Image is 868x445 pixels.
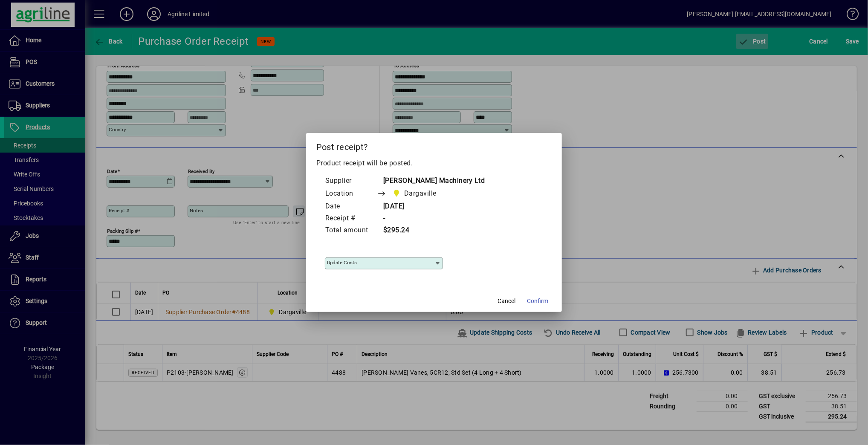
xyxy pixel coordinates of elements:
td: Receipt # [325,213,377,225]
td: - [377,213,485,225]
button: Cancel [493,293,520,309]
span: Confirm [527,297,548,306]
mat-label: Update costs [327,260,357,266]
span: Cancel [498,297,515,306]
td: Date [325,201,377,213]
h2: Post receipt? [306,133,562,158]
td: [PERSON_NAME] Machinery Ltd [377,175,485,187]
td: $295.24 [377,225,485,237]
span: Dargaville [390,188,440,199]
p: Product receipt will be posted. [316,158,552,168]
td: [DATE] [377,201,485,213]
td: Total amount [325,225,377,237]
span: Dargaville [404,188,437,199]
td: Supplier [325,175,377,187]
td: Location [325,187,377,201]
button: Confirm [524,293,552,309]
